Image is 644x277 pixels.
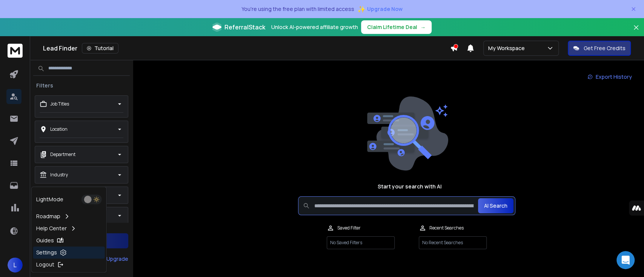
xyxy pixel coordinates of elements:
[616,251,635,269] div: Open Intercom Messenger
[33,246,105,259] a: Settings
[568,41,631,56] button: Get Free Credits
[50,172,68,178] p: Industry
[584,44,626,52] p: Get Free Credits
[33,210,105,222] a: Roadmap
[361,20,432,34] button: Claim Lifetime Deal→
[488,44,528,52] p: My Workspace
[224,23,265,32] span: ReferralStack
[82,43,118,54] button: Tutorial
[419,236,487,249] p: No Recent Searches
[271,23,358,31] p: Unlock AI-powered affiliate growth
[50,101,69,107] p: Job Titles
[241,5,354,13] p: You're using the free plan with limited access
[357,4,366,14] span: ✨
[36,261,54,268] p: Logout
[8,257,23,272] button: L
[420,23,426,31] span: →
[327,236,395,249] p: No Saved Filters
[581,69,638,84] a: Export History
[36,196,63,203] p: Light Mode
[36,213,60,220] p: Roadmap
[357,2,403,17] button: ✨Upgrade Now
[367,5,403,13] span: Upgrade Now
[33,222,105,234] a: Help Center
[365,96,448,171] img: image
[478,198,513,213] button: AI Search
[36,225,67,232] p: Help Center
[36,237,54,244] p: Guides
[378,183,442,190] h1: Start your search with AI
[33,82,56,89] h3: Filters
[429,225,464,231] p: Recent Searches
[50,126,68,132] p: Location
[50,152,75,158] p: Department
[33,234,105,246] a: Guides
[337,225,361,231] p: Saved Filter
[36,249,57,256] p: Settings
[43,43,450,54] div: Lead Finder
[631,23,641,41] button: Close banner
[106,255,128,263] div: Upgrade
